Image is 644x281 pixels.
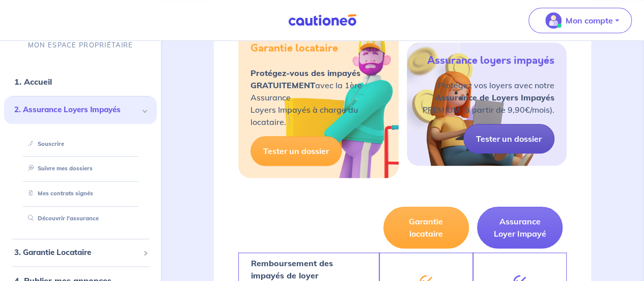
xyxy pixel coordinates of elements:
div: Souscrire [16,136,145,152]
a: Tester un dossier [250,136,342,166]
p: avec la 1ère Assurance Loyers Impayés à charge du locataire. [250,67,386,128]
div: 1. Accueil [4,71,157,92]
h5: Garantie locataire [250,42,338,55]
div: 3. Garantie Locataire [4,243,157,263]
span: 2. Assurance Loyers Impayés [14,104,139,116]
button: Assurance Loyer Impayé [477,207,563,248]
button: Garantie locataire [383,207,469,248]
div: Mes contrats signés [16,185,145,202]
h5: Assurance loyers impayés [427,55,554,67]
div: 2. Assurance Loyers Impayés [4,96,157,124]
div: Découvrir l'assurance [16,210,145,227]
div: Suivre mes dossiers [16,161,145,177]
p: Mon compte [566,14,613,27]
img: Cautioneo [284,14,360,27]
a: Découvrir l'assurance [24,215,99,222]
a: Suivre mes dossiers [24,165,93,172]
a: 1. Accueil [14,76,52,87]
a: Mes contrats signés [24,190,93,197]
p: Protégez vos loyers avec notre PREMIUM (à partir de 9,90€/mois). [423,79,554,116]
strong: Protégez-vous des impayés GRATUITEMENT [250,68,360,90]
span: 3. Garantie Locataire [14,247,139,259]
strong: Remboursement des impayés de loyer [251,258,333,280]
p: MON ESPACE PROPRIÉTAIRE [28,40,133,50]
a: Tester un dossier [463,124,554,154]
strong: Assurance de Loyers Impayés [435,92,554,103]
a: Souscrire [24,140,64,147]
button: illu_account_valid_menu.svgMon compte [528,8,632,33]
img: illu_account_valid_menu.svg [545,12,562,29]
